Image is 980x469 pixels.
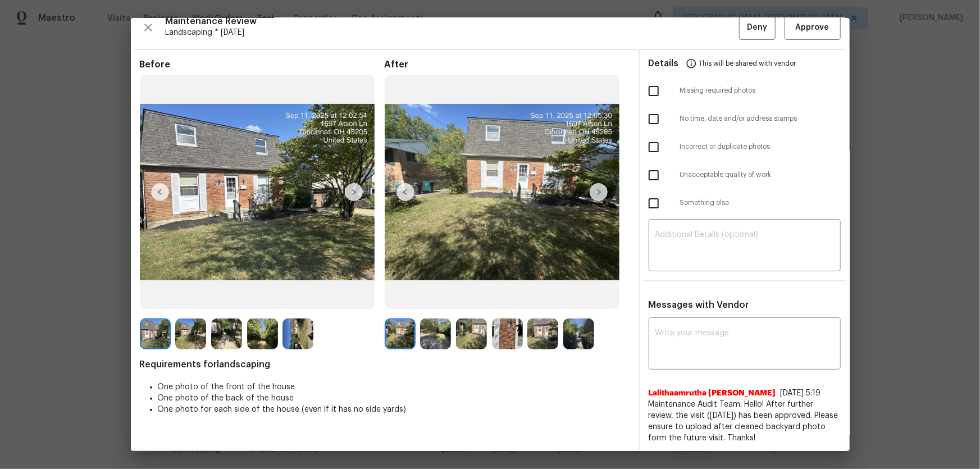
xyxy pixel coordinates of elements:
img: left-chevron-button-url [396,183,414,201]
span: This will be shared with vendor [699,50,796,77]
div: Something else [640,189,850,217]
span: Incorrect or duplicate photos [680,142,841,152]
span: Deny [747,21,767,35]
span: Maintenance Review [166,16,739,27]
div: Unacceptable quality of work [640,161,850,189]
span: Approve [796,21,829,35]
span: [DATE] 5:19 [781,389,821,397]
div: Missing required photos [640,77,850,105]
li: One photo of the front of the house [158,381,630,393]
span: Requirements for landscaping [140,359,630,370]
span: After [385,59,630,70]
span: Details [649,50,679,77]
span: Landscaping * [DATE] [166,27,739,38]
button: Approve [785,16,841,40]
span: Messages with Vendor [649,300,749,309]
span: Missing required photos [680,86,841,95]
div: No time, date and/or address stamps [640,105,850,133]
button: Deny [739,16,776,40]
li: One photo for each side of the house (even if it has no side yards) [158,404,630,415]
img: right-chevron-button-url [590,183,608,201]
span: Unacceptable quality of work [680,170,841,180]
span: Something else [680,198,841,208]
span: Maintenance Audit Team: Hello! After further review, the visit ([DATE]) has been approved. Please... [649,399,841,444]
div: Incorrect or duplicate photos [640,133,850,161]
span: Lalithaamrutha [PERSON_NAME] [649,388,776,399]
span: No time, date and/or address stamps [680,114,841,124]
img: left-chevron-button-url [151,183,169,201]
span: Before [140,59,385,70]
img: right-chevron-button-url [345,183,363,201]
li: One photo of the back of the house [158,393,630,404]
